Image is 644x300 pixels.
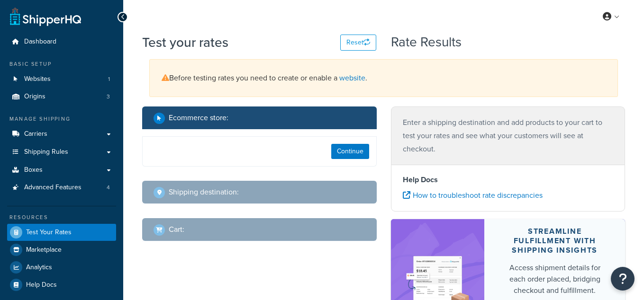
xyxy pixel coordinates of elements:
a: Analytics [7,259,116,276]
span: Dashboard [24,38,56,46]
h2: Cart : [169,225,184,234]
div: Streamline Fulfillment with Shipping Insights [507,227,602,255]
a: Test Your Rates [7,224,116,241]
span: Analytics [26,264,52,272]
span: Shipping Rules [24,148,68,156]
h1: Test your rates [142,33,228,52]
span: Carriers [24,130,47,138]
span: Marketplace [26,246,62,254]
button: Continue [331,144,369,159]
span: Test Your Rates [26,229,72,237]
a: website [339,72,365,83]
span: 4 [107,184,110,192]
span: Advanced Features [24,184,82,192]
span: Boxes [24,166,43,174]
h2: Shipping destination : [169,188,239,196]
span: 1 [108,75,110,83]
a: Dashboard [7,33,116,51]
a: Carriers [7,125,116,143]
p: Enter a shipping destination and add products to your cart to test your rates and see what your c... [403,116,614,156]
div: Basic Setup [7,60,116,68]
div: Resources [7,213,116,221]
a: Help Docs [7,276,116,293]
h4: Help Docs [403,174,614,185]
a: Origins3 [7,88,116,106]
a: Marketplace [7,241,116,258]
div: Before testing rates you need to create or enable a . [149,59,618,97]
a: Advanced Features4 [7,179,116,196]
li: Origins [7,88,116,106]
a: How to troubleshoot rate discrepancies [403,190,543,201]
a: Websites1 [7,71,116,88]
button: Open Resource Center [611,267,635,291]
h2: Rate Results [391,35,462,50]
span: Origins [24,93,45,101]
button: Reset [340,35,376,51]
a: Boxes [7,161,116,179]
a: Shipping Rules [7,143,116,161]
span: Help Docs [26,281,57,289]
span: Websites [24,75,51,83]
div: Manage Shipping [7,115,116,123]
li: Websites [7,71,116,88]
span: 3 [107,93,110,101]
div: Access shipment details for each order placed, bridging checkout and fulfillment. [507,262,602,296]
h2: Ecommerce store : [169,114,228,122]
li: Advanced Features [7,179,116,196]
